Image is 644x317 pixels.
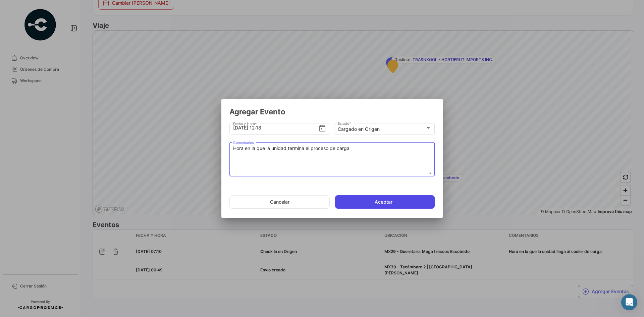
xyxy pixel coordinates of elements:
[229,107,435,116] h2: Agregar Evento
[335,195,435,209] button: Aceptar
[621,294,637,310] div: Abrir Intercom Messenger
[229,195,330,209] button: Cancelar
[338,126,380,132] mat-select-trigger: Cargado en Origen
[318,124,326,131] button: Open calendar
[233,116,319,140] input: Seleccionar una fecha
